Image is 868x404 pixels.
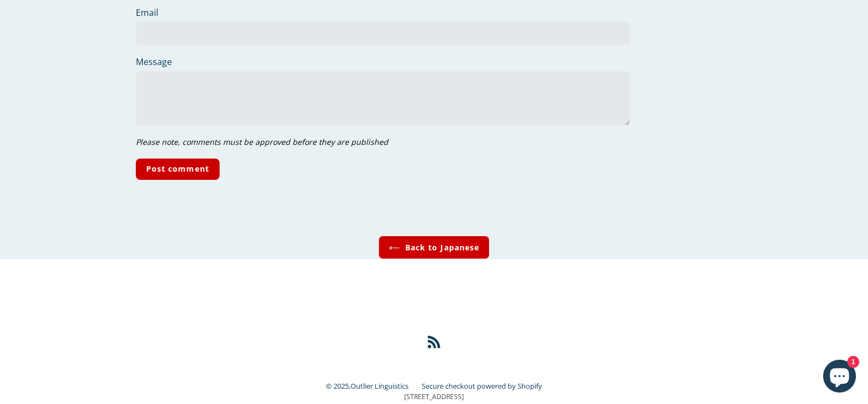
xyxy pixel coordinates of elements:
input: Post comment [136,159,220,180]
p: Please note, comments must be approved before they are published [136,136,630,148]
a: Outlier Linguistics [350,381,409,391]
inbox-online-store-chat: Shopify online store chat [820,360,859,395]
a: Back to Japanese [378,236,490,259]
label: Message [136,55,630,68]
p: [STREET_ADDRESS] [136,392,733,402]
a: Secure checkout powered by Shopify [422,381,542,391]
small: © 2025, [326,381,419,391]
label: Email [136,6,630,19]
